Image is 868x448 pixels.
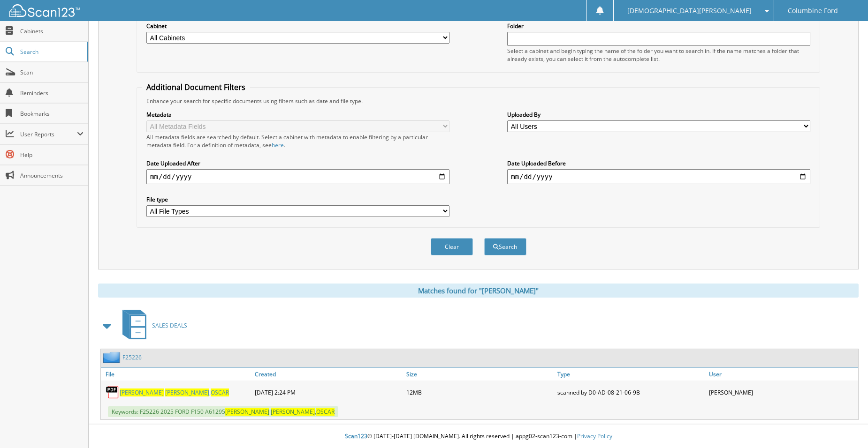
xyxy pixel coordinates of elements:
[142,82,250,92] legend: Additional Document Filters
[507,111,810,119] label: Uploaded By
[146,111,449,119] label: Metadata
[431,238,473,255] button: Clear
[577,432,612,440] a: Privacy Policy
[272,141,284,149] a: here
[316,408,335,416] span: OSCAR
[20,151,84,159] span: Help
[120,388,229,396] a: [PERSON_NAME] [PERSON_NAME],OSCAR
[345,432,367,440] span: Scan123
[821,403,868,448] iframe: Chat Widget
[152,321,187,329] span: SALES DEALS
[146,169,449,184] input: start
[98,284,859,298] div: Matches found for "[PERSON_NAME]"
[252,368,404,381] a: Created
[101,368,252,381] a: File
[211,388,229,396] span: OSCAR
[627,8,752,14] span: [DEMOGRAPHIC_DATA][PERSON_NAME]
[507,47,810,63] div: Select a cabinet and begin typing the name of the folder you want to search in. If the name match...
[484,238,526,255] button: Search
[165,388,209,396] span: [PERSON_NAME]
[20,27,84,35] span: Cabinets
[108,406,338,417] span: Keywords: F25226 2025 FORD F150 A61295 ,
[146,22,449,30] label: Cabinet
[20,110,84,118] span: Bookmarks
[142,97,815,105] div: Enhance your search for specific documents using filters such as date and file type.
[20,89,84,97] span: Reminders
[707,368,858,381] a: User
[707,383,858,402] div: [PERSON_NAME]
[252,383,404,402] div: [DATE] 2:24 PM
[146,159,449,167] label: Date Uploaded After
[89,425,868,448] div: © [DATE]-[DATE] [DOMAIN_NAME]. All rights reserved | appg02-scan123-com |
[20,68,84,76] span: Scan
[271,408,315,416] span: [PERSON_NAME]
[507,22,810,30] label: Folder
[555,368,707,381] a: Type
[507,159,810,167] label: Date Uploaded Before
[788,8,838,14] span: Columbine Ford
[555,383,707,402] div: scanned by D0-AD-08-21-06-9B
[225,408,269,416] span: [PERSON_NAME]
[20,172,84,179] span: Announcements
[404,368,556,381] a: Size
[103,351,122,363] img: folder2.png
[117,307,187,344] a: SALES DEALS
[120,388,164,396] span: [PERSON_NAME]
[20,48,82,56] span: Search
[507,169,810,184] input: end
[106,385,120,399] img: PDF.png
[404,383,556,402] div: 12MB
[146,133,449,149] div: All metadata fields are searched by default. Select a cabinet with metadata to enable filtering b...
[146,195,449,203] label: File type
[20,130,77,138] span: User Reports
[122,353,142,361] a: F25226
[9,4,80,17] img: scan123-logo-white.svg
